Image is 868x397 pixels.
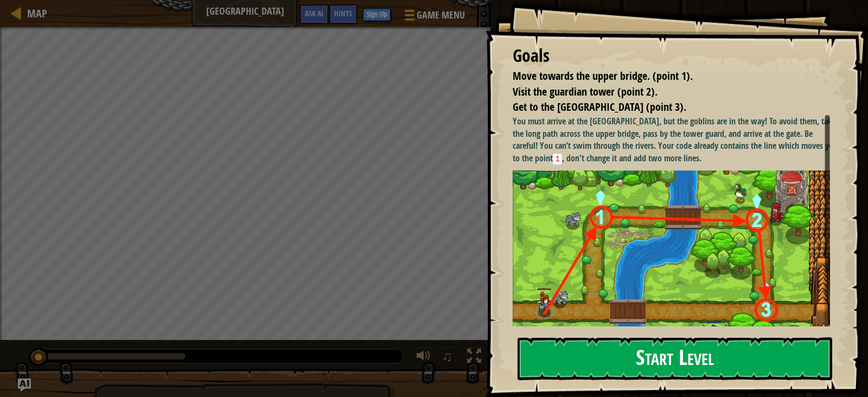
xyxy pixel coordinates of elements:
[499,84,827,100] li: Visit the guardian tower (point 2).
[299,4,329,24] button: Ask AI
[417,8,465,22] span: Game Menu
[396,4,471,30] button: Game Menu
[305,8,323,18] span: Ask AI
[513,84,658,99] span: Visit the guardian tower (point 2).
[463,346,485,369] button: Toggle fullscreen
[518,337,832,380] button: Start Level
[334,8,352,18] span: Hints
[513,43,830,68] div: Goals
[553,154,562,165] code: 1
[442,348,453,364] span: ♫
[22,6,47,21] a: Map
[363,8,391,21] button: Sign Up
[513,115,838,165] p: You must arrive at the [GEOGRAPHIC_DATA], but the goblins are in the way! To avoid them, take the...
[18,379,31,392] button: Ask AI
[440,346,458,369] button: ♫
[413,346,435,369] button: Adjust volume
[499,99,827,115] li: Get to the town gate (point 3).
[27,6,47,21] span: Map
[513,68,693,83] span: Move towards the upper bridge. (point 1).
[513,99,686,114] span: Get to the [GEOGRAPHIC_DATA] (point 3).
[499,68,827,84] li: Move towards the upper bridge. (point 1).
[513,171,838,374] img: Old town road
